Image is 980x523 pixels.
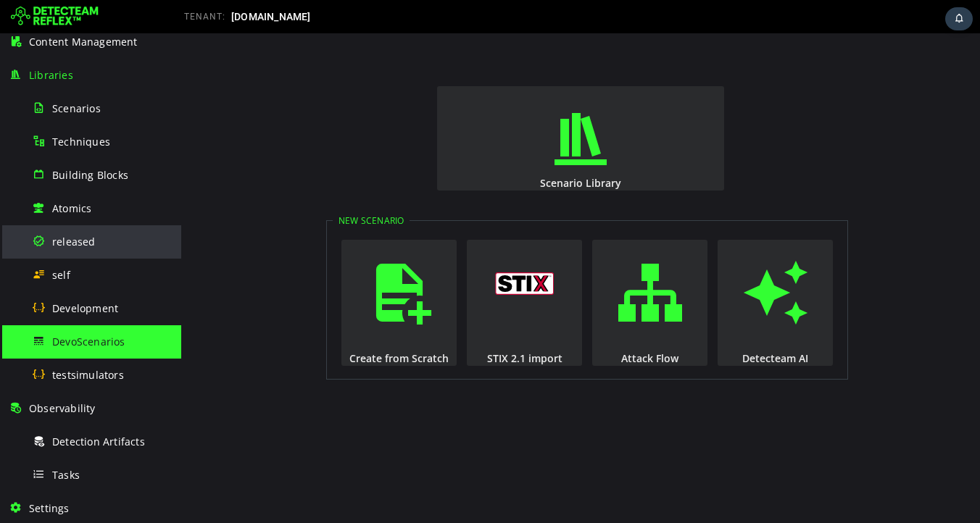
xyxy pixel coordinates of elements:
button: Create from Scratch [160,206,275,332]
span: testsimulators [52,368,124,382]
span: released [52,235,96,248]
div: Detecteam AI [535,318,653,332]
button: Scenario Library [256,53,543,157]
div: STIX 2.1 import [284,318,402,332]
span: Atomics [52,201,91,215]
span: TENANT: [184,12,225,22]
span: Settings [29,501,70,515]
span: DevoScenarios [52,335,125,348]
button: STIX 2.1 import [286,206,401,332]
span: Building Blocks [52,168,128,182]
div: Task Notifications [945,7,973,30]
button: Attack Flow [411,206,526,332]
span: Techniques [52,135,110,148]
span: Libraries [29,68,73,82]
span: Development [52,301,118,315]
legend: New Scenario [151,181,228,193]
div: Create from Scratch [159,318,277,332]
div: Scenario Library [254,143,544,156]
span: Tasks [52,468,80,482]
button: Detecteam AI [536,206,652,332]
span: Detection Artifacts [52,435,145,448]
span: Scenarios [52,101,101,115]
div: Attack Flow [410,318,528,332]
img: Detecteam logo [11,5,99,28]
span: self [52,268,70,282]
img: logo_stix.svg [314,239,373,261]
span: Content Management [29,35,138,49]
span: Observability [29,401,96,415]
span: [DOMAIN_NAME] [231,11,311,22]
